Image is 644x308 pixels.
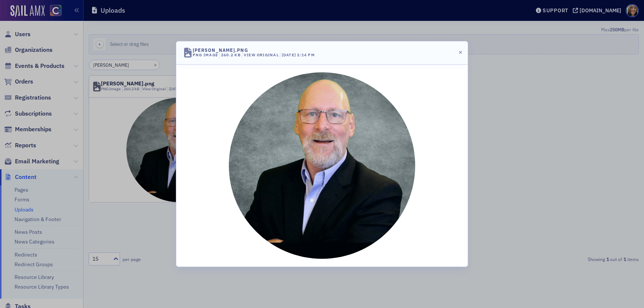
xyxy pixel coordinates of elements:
[193,52,218,58] div: PNG Image
[220,52,241,58] div: 260.2 kB
[193,48,248,52] div: [PERSON_NAME].png
[282,52,297,57] span: [DATE]
[297,52,315,57] span: 2:14 PM
[244,52,279,57] a: View Original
